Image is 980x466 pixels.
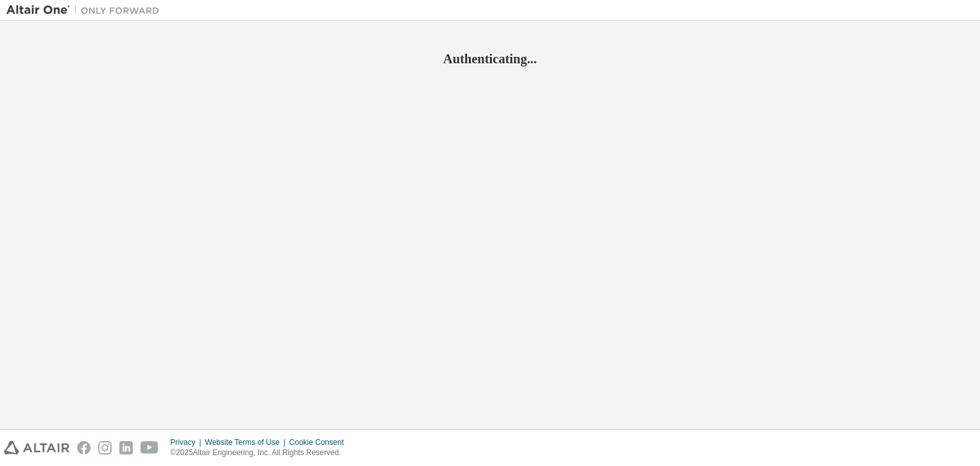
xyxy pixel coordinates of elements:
[140,441,159,454] img: youtube.svg
[205,437,289,447] div: Website Terms of Use
[77,441,91,454] img: facebook.svg
[6,50,974,67] h2: Authenticating...
[170,437,205,447] div: Privacy
[98,441,112,454] img: instagram.svg
[289,437,351,447] div: Cookie Consent
[170,447,352,458] p: © 2025 Altair Engineering, Inc. All Rights Reserved.
[6,4,166,17] img: Altair One
[119,441,133,454] img: linkedin.svg
[4,441,70,454] img: altair_logo.svg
